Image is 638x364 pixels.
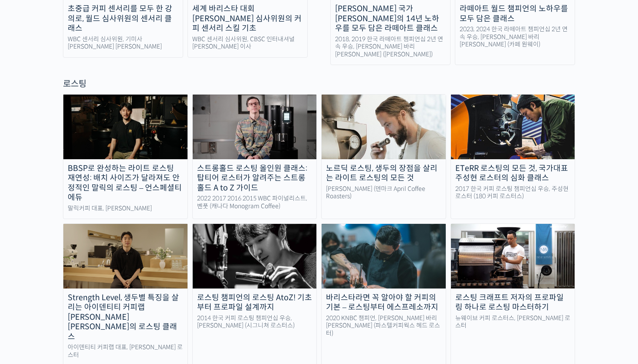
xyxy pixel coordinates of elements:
[455,26,575,49] div: 2023, 2024 한국 라떼아트 챔피언십 2년 연속 우승, [PERSON_NAME] 바리[PERSON_NAME] (카페 원웨이)
[63,94,188,219] a: BBSP로 완성하는 라이트 로스팅 재연성: 배치 사이즈가 달라져도 안정적인 말릭의 로스팅 – 언스페셜티 에듀 말릭커피 대표, [PERSON_NAME]
[3,275,57,297] a: 홈
[451,164,575,183] div: ETeRR 로스팅의 모든 것, 국가대표 주성현 로스터의 심화 클래스
[451,224,575,288] img: coffee-roasting-thumbnail-500x260-1.jpg
[193,164,317,193] div: 스트롱홀드 로스팅 올인원 클래스: 탑티어 로스터가 알려주는 스트롱홀드 A to Z 가이드
[331,36,450,59] div: 2018, 2019 한국 라떼아트 챔피언십 2년 연속 우승, [PERSON_NAME] 바리[PERSON_NAME] ([PERSON_NAME])
[27,288,33,295] span: 홈
[455,4,575,23] div: 라떼아트 월드 챔피언의 노하우를 모두 담은 클래스
[63,4,183,33] div: 초중급 커피 센서리를 모두 한 강의로, 월드 심사위원의 센서리 클래스
[63,78,575,90] div: 로스팅
[193,293,317,312] div: 로스팅 챔피언의 로스팅 AtoZ! 기초부터 프로파일 설계까지
[57,275,112,297] a: 대화
[322,95,446,159] img: nordic-roasting-course-thumbnail.jpeg
[451,94,576,219] a: ETeRR 로스팅의 모든 것, 국가대표 주성현 로스터의 심화 클래스 2017 한국 커피 로스팅 챔피언십 우승, 주성현 로스터 (180 커피 로스터스)
[63,224,187,288] img: identity-roasting_course-thumbnail.jpg
[188,4,307,33] div: 세계 바리스타 대회 [PERSON_NAME] 심사위원의 커피 센서리 스킬 기초
[63,205,187,213] div: 말릭커피 대표, [PERSON_NAME]
[451,315,575,330] div: 뉴웨이브 커피 로스터스, [PERSON_NAME] 로스터
[451,293,575,312] div: 로스팅 크래프트 저자의 프로파일링 하나로 로스팅 마스터하기
[193,315,317,330] div: 2014 한국 커피 로스팅 챔피언십 우승, [PERSON_NAME] (시그니쳐 로스터스)
[322,185,446,200] div: [PERSON_NAME] (덴마크 April Coffee Roasters)
[331,4,450,33] div: [PERSON_NAME] 국가[PERSON_NAME]의 14년 노하우를 모두 담은 라떼아트 클래스
[451,95,575,159] img: eterr-roasting_course-thumbnail.jpg
[322,315,446,338] div: 2020 KNBC 챔피언, [PERSON_NAME] 바리[PERSON_NAME] (파스텔커피웍스 헤드 로스터)
[63,344,187,359] div: 아이덴티티 커피랩 대표, [PERSON_NAME] 로스터
[112,275,167,297] a: 설정
[322,293,446,312] div: 바리스타라면 꼭 알아야 할 커피의 기본 – 로스팅부터 에스프레소까지
[193,95,317,159] img: stronghold-roasting_course-thumbnail.jpg
[451,185,575,200] div: 2017 한국 커피 로스팅 챔피언십 우승, 주성현 로스터 (180 커피 로스터스)
[134,288,145,295] span: 설정
[321,94,446,219] a: 노르딕 로스팅, 생두의 장점을 살리는 라이트 로스팅의 모든 것 [PERSON_NAME] (덴마크 April Coffee Roasters)
[322,164,446,183] div: 노르딕 로스팅, 생두의 장점을 살리는 라이트 로스팅의 모든 것
[79,289,90,295] span: 대화
[192,94,317,219] a: 스트롱홀드 로스팅 올인원 클래스: 탑티어 로스터가 알려주는 스트롱홀드 A to Z 가이드 2022 2017 2016 2015 WBC 파이널리스트, 벤풋 (캐나다 Monogra...
[63,293,187,342] div: Strength Level, 생두별 특징을 살리는 아이덴티티 커피랩 [PERSON_NAME] [PERSON_NAME]의 로스팅 클래스
[63,164,187,203] div: BBSP로 완성하는 라이트 로스팅 재연성: 배치 사이즈가 달라져도 안정적인 말릭의 로스팅 – 언스페셜티 에듀
[322,224,446,288] img: hyunyoungbang-thumbnail.jpeg
[188,36,307,51] div: WBC 센서리 심사위원, CBSC 인터내셔널 [PERSON_NAME] 이사
[193,195,317,210] div: 2022 2017 2016 2015 WBC 파이널리스트, 벤풋 (캐나다 Monogram Coffee)
[63,95,187,159] img: malic-roasting-class_course-thumbnail.jpg
[63,36,183,51] div: WBC 센서리 심사위원, 기미사 [PERSON_NAME] [PERSON_NAME]
[193,224,317,288] img: moonkyujang_thumbnail.jpg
